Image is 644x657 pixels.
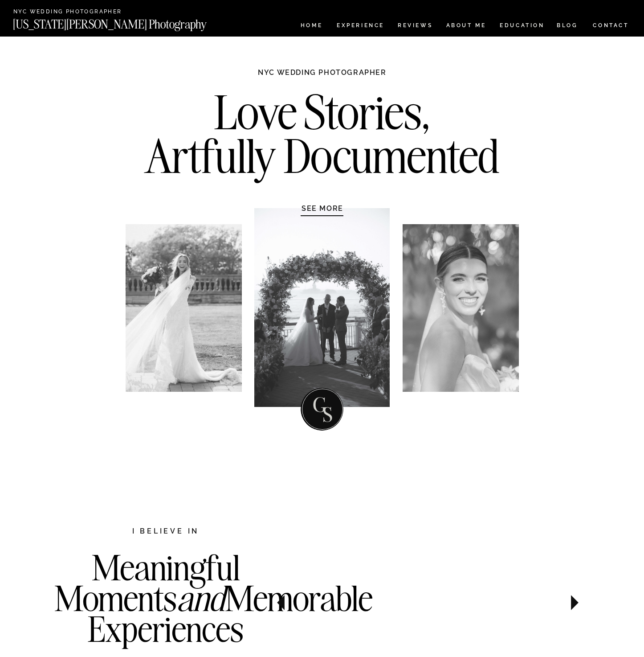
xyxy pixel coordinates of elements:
a: HOME [299,23,324,30]
h1: NYC WEDDING PHOTOGRAPHER [239,68,406,86]
h2: I believe in [85,526,246,538]
a: REVIEWS [398,23,431,30]
a: BLOG [557,23,578,30]
a: CONTACT [592,21,629,30]
a: Experience [337,23,383,30]
a: SEE MORE [280,204,365,213]
i: and [177,576,225,620]
a: [US_STATE][PERSON_NAME] Photography [13,18,236,26]
a: NYC Wedding Photographer [13,9,147,16]
a: EDUCATION [499,23,546,30]
h2: Love Stories, Artfully Documented [135,90,509,184]
a: ABOUT ME [446,23,486,30]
